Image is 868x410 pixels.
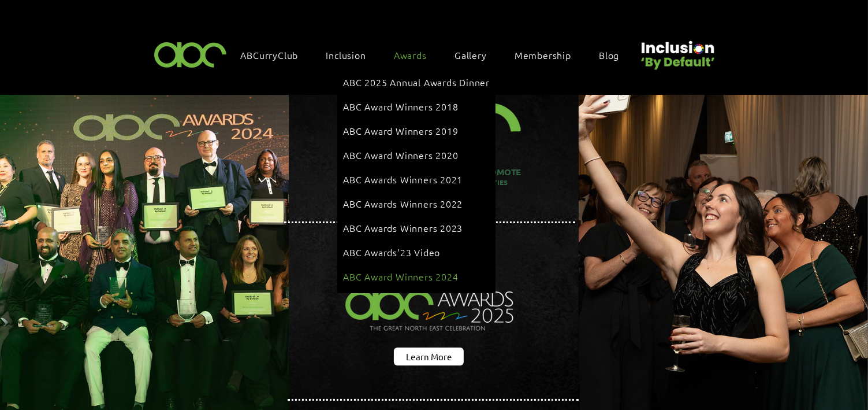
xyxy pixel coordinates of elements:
a: ABC 2025 Annual Awards Dinner [343,71,490,93]
a: ABC Award Winners 2020 [343,144,490,166]
span: ABC Award Winners 2018 [343,100,459,113]
img: Untitled design (22).png [637,31,717,71]
a: ABC Awards Winners 2021 [343,168,490,190]
span: ABC Awards Winners 2022 [343,197,463,210]
a: Blog [593,43,636,67]
a: ABC Awards Winners 2023 [343,217,490,239]
span: ABCurryClub [241,49,299,61]
a: Learn More [394,348,464,365]
div: Awards [388,43,444,67]
span: ABC Awards Winners 2023 [343,221,463,234]
img: ABC-Logo-Blank-Background-01-01-2.png [151,37,230,71]
a: Gallery [449,43,504,67]
span: ABC Award Winners 2020 [343,149,459,161]
span: Blog [599,49,619,61]
span: ABC 2025 Annual Awards Dinner [343,76,490,88]
span: ABC Award Winners 2024 [343,270,459,283]
a: ABCurryClub [235,43,316,67]
a: Membership [509,43,588,67]
span: Gallery [455,49,487,61]
span: ABC Awards'23 Video [343,246,440,258]
span: Inclusion [326,49,366,61]
span: Membership [515,49,571,61]
span: ABC Awards Winners 2021 [343,173,463,186]
span: ABC Award Winners 2019 [343,124,459,137]
a: ABC Award Winners 2019 [343,120,490,142]
a: ABC Awards Winners 2022 [343,193,490,215]
div: Awards [337,65,496,293]
a: ABC Awards'23 Video [343,241,490,263]
img: Northern Insights Double Pager Apr 2025.png [335,247,525,353]
span: Awards [394,49,427,61]
div: Inclusion [321,43,383,67]
nav: Site [235,43,637,67]
a: ABC Award Winners 2024 [343,265,490,287]
a: ABC Award Winners 2018 [343,95,490,117]
span: Learn More [406,350,452,363]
